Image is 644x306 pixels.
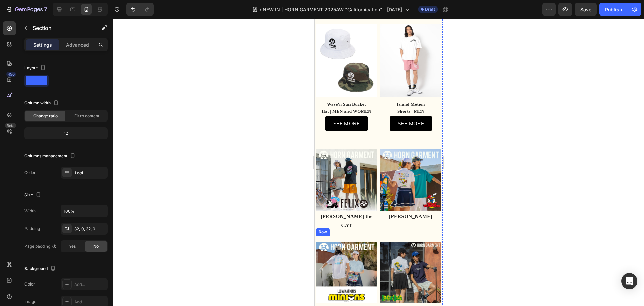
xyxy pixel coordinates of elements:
button: Save [575,3,597,16]
div: Undo/Redo [126,3,154,16]
div: Publish [605,6,622,13]
div: v 4.0.25 [19,11,33,16]
span: / [260,6,261,13]
div: 32, 0, 32, 0 [74,226,106,232]
div: Padding [24,226,40,232]
div: Domain: [DOMAIN_NAME] [17,17,74,23]
div: Domain Overview [25,40,60,44]
p: [PERSON_NAME] [66,285,126,294]
div: Order [24,170,36,176]
div: Color [24,281,35,287]
img: logo_orange.svg [11,11,16,16]
div: Row [3,210,14,216]
p: Minions [2,285,62,294]
span: No [93,243,99,249]
span: Change ratio [33,113,58,119]
div: Page padding [24,243,57,249]
p: Advanced [66,41,89,48]
div: Beta [5,123,16,128]
input: Auto [61,205,107,217]
div: Image [24,299,36,305]
div: Layout [24,63,47,73]
img: tab_domain_overview_orange.svg [18,39,23,44]
span: NEW IN | HORN GARMENT 2025AW "Californication" - [DATE] [263,6,402,13]
div: Column width [24,99,60,108]
p: Section [33,24,88,32]
div: Background [24,264,57,273]
button: 7 [3,3,50,16]
div: Size [24,191,42,200]
span: Draft [425,6,435,12]
p: 7 [44,5,47,13]
div: Add... [74,281,106,288]
img: tab_keywords_by_traffic_grey.svg [67,39,72,44]
div: 12 [26,129,106,138]
img: website_grey.svg [11,17,16,23]
div: 450 [6,72,16,77]
iframe: Design area [315,19,443,306]
button: Publish [599,3,628,16]
div: Columns management [24,151,77,161]
div: 1 col [74,170,106,176]
div: Add... [74,299,106,305]
div: Open Intercom Messenger [621,273,637,289]
span: Save [580,7,591,12]
span: Fit to content [74,113,99,119]
p: Settings [33,41,52,48]
div: Keywords by Traffic [74,40,113,44]
div: Width [24,208,36,214]
span: Yes [69,243,76,249]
